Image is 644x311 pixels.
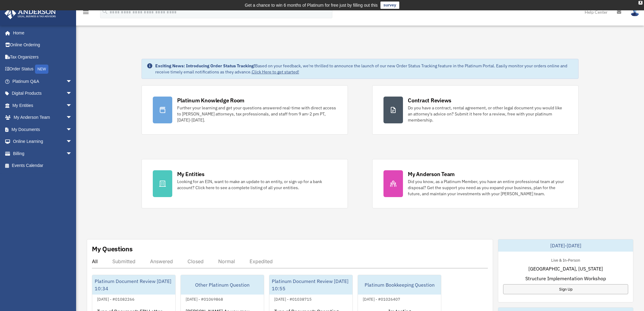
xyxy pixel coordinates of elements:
[639,1,642,5] div: close
[181,295,228,302] div: [DATE] - #01069868
[4,111,81,124] a: My Anderson Teamarrow_drop_down
[408,105,567,123] div: Do you have a contract, rental agreement, or other legal document you would like an attorney's ad...
[82,11,89,16] a: menu
[177,97,245,104] div: Platinum Knowledge Room
[218,258,235,264] div: Normal
[358,275,441,295] div: Platinum Bookkeeping Question
[380,2,399,9] a: survey
[102,8,108,15] i: search
[4,160,81,172] a: Events Calendar
[3,7,58,19] img: Anderson Advisors Platinum Portal
[372,159,579,208] a: My Anderson Team Did you know, as a Platinum Member, you have an entire professional team at your...
[4,87,81,100] a: Digital Productsarrow_drop_down
[4,63,81,76] a: Order StatusNEW
[4,123,81,136] a: My Documentsarrow_drop_down
[4,147,81,160] a: Billingarrow_drop_down
[92,258,98,264] div: All
[187,258,204,264] div: Closed
[408,97,451,104] div: Contract Reviews
[181,275,264,295] div: Other Platinum Question
[155,63,574,75] div: Based on your feedback, we're thrilled to announce the launch of our new Order Status Tracking fe...
[4,75,81,87] a: Platinum Q&Aarrow_drop_down
[142,85,348,135] a: Platinum Knowledge Room Further your learning and get your questions answered real-time with dire...
[546,256,585,263] div: Live & In-Person
[177,170,205,178] div: My Entities
[4,136,81,148] a: Online Learningarrow_drop_down
[358,295,405,302] div: [DATE] - #01026407
[525,275,606,282] span: Structure Implementation Workshop
[66,87,78,100] span: arrow_drop_down
[66,147,78,160] span: arrow_drop_down
[66,99,78,112] span: arrow_drop_down
[250,258,273,264] div: Expedited
[66,75,78,88] span: arrow_drop_down
[245,2,378,9] div: Get a chance to win 6 months of Platinum for free just by filling out this
[4,27,78,39] a: Home
[66,136,78,148] span: arrow_drop_down
[4,39,81,51] a: Online Ordering
[408,178,567,197] div: Did you know, as a Platinum Member, you have an entire professional team at your disposal? Get th...
[4,99,81,111] a: My Entitiesarrow_drop_down
[142,159,348,208] a: My Entities Looking for an EIN, want to make an update to an entity, or sign up for a bank accoun...
[630,8,639,16] img: User Pic
[92,275,175,295] div: Platinum Document Review [DATE] 10:34
[498,239,633,252] div: [DATE]-[DATE]
[92,244,133,253] div: My Questions
[252,69,299,75] a: Click Here to get started!
[372,85,579,135] a: Contract Reviews Do you have a contract, rental agreement, or other legal document you would like...
[408,170,455,178] div: My Anderson Team
[155,63,255,69] strong: Exciting News: Introducing Order Status Tracking!
[528,265,603,272] span: [GEOGRAPHIC_DATA], [US_STATE]
[269,275,352,295] div: Platinum Document Review [DATE] 10:55
[112,258,135,264] div: Submitted
[503,284,628,294] a: Sign Up
[35,65,48,74] div: NEW
[150,258,173,264] div: Answered
[66,123,78,136] span: arrow_drop_down
[269,295,317,302] div: [DATE] - #01038715
[66,111,78,124] span: arrow_drop_down
[92,295,139,302] div: [DATE] - #01082266
[177,178,337,191] div: Looking for an EIN, want to make an update to an entity, or sign up for a bank account? Click her...
[4,51,81,63] a: Tax Organizers
[177,105,337,123] div: Further your learning and get your questions answered real-time with direct access to [PERSON_NAM...
[82,9,89,16] i: menu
